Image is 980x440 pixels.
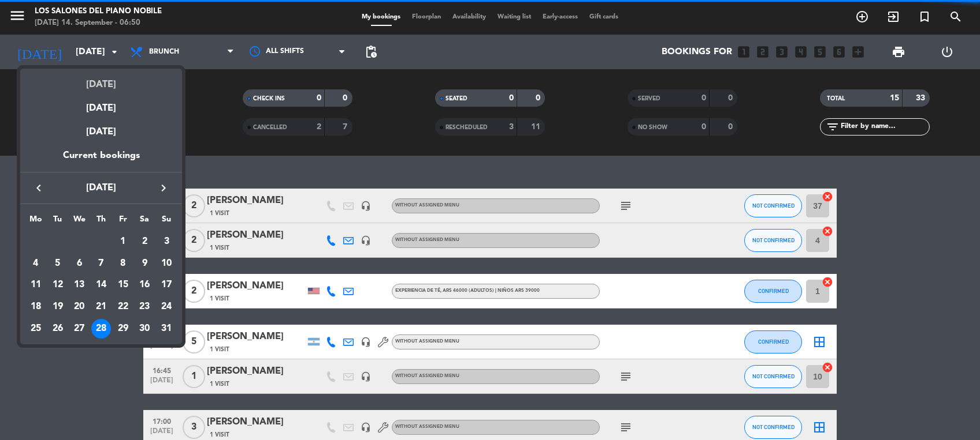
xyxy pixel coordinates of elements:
[25,296,47,318] td: August 18, 2025
[155,296,177,318] td: August 24, 2025
[90,318,112,340] td: August 28, 2025
[113,297,133,317] div: 22
[48,297,68,317] div: 19
[134,318,156,340] td: August 30, 2025
[90,274,112,296] td: August 14, 2025
[113,254,133,273] div: 8
[134,231,156,253] td: August 2, 2025
[28,180,49,195] button: keyboard_arrow_left
[26,276,46,295] div: 11
[113,276,133,295] div: 15
[90,213,112,231] th: Thursday
[68,296,90,318] td: August 20, 2025
[157,254,176,273] div: 10
[25,253,47,274] td: August 4, 2025
[155,253,177,274] td: August 10, 2025
[112,253,134,274] td: August 8, 2025
[26,297,46,317] div: 18
[155,274,177,296] td: August 17, 2025
[20,92,182,116] div: [DATE]
[69,319,89,339] div: 27
[134,213,156,231] th: Saturday
[48,254,68,273] div: 5
[155,231,177,253] td: August 3, 2025
[68,318,90,340] td: August 27, 2025
[20,148,182,172] div: Current bookings
[112,296,134,318] td: August 22, 2025
[91,297,111,317] div: 21
[112,231,134,253] td: August 1, 2025
[32,181,46,195] i: keyboard_arrow_left
[90,296,112,318] td: August 21, 2025
[157,232,176,251] div: 3
[135,276,154,295] div: 16
[25,231,112,253] td: AUG
[69,254,89,273] div: 6
[112,274,134,296] td: August 15, 2025
[134,253,156,274] td: August 9, 2025
[112,213,134,231] th: Friday
[113,232,133,251] div: 1
[135,232,154,251] div: 2
[47,296,69,318] td: August 19, 2025
[134,296,156,318] td: August 23, 2025
[26,254,46,273] div: 4
[157,276,176,295] div: 17
[157,181,170,195] i: keyboard_arrow_right
[112,318,134,340] td: August 29, 2025
[91,254,111,273] div: 7
[68,253,90,274] td: August 6, 2025
[69,276,89,295] div: 13
[135,254,154,273] div: 9
[91,276,111,295] div: 14
[68,213,90,231] th: Wednesday
[113,319,133,339] div: 29
[20,69,182,92] div: [DATE]
[68,274,90,296] td: August 13, 2025
[26,319,46,339] div: 25
[48,276,68,295] div: 12
[157,319,176,339] div: 31
[47,274,69,296] td: August 12, 2025
[25,213,47,231] th: Monday
[155,318,177,340] td: August 31, 2025
[25,318,47,340] td: August 25, 2025
[157,297,176,317] div: 24
[153,180,174,195] button: keyboard_arrow_right
[135,297,154,317] div: 23
[69,297,89,317] div: 20
[20,116,182,148] div: [DATE]
[91,319,111,339] div: 28
[90,253,112,274] td: August 7, 2025
[155,213,177,231] th: Sunday
[47,318,69,340] td: August 26, 2025
[25,274,47,296] td: August 11, 2025
[134,274,156,296] td: August 16, 2025
[47,213,69,231] th: Tuesday
[135,319,154,339] div: 30
[48,319,68,339] div: 26
[47,253,69,274] td: August 5, 2025
[49,180,153,195] span: [DATE]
